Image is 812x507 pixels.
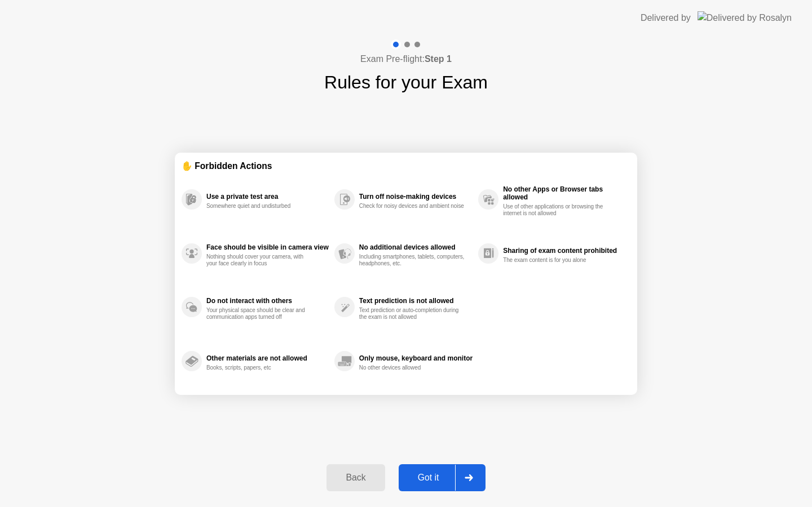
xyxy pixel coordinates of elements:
[206,253,313,267] div: Nothing should cover your camera, with your face clearly in focus
[206,193,329,201] div: Use a private test area
[359,297,473,305] div: Text prediction is not allowed
[503,247,625,255] div: Sharing of exam content prohibited
[641,11,691,25] div: Delivered by
[503,185,625,201] div: No other Apps or Browser tabs allowed
[402,473,455,483] div: Got it
[206,307,313,321] div: Your physical space should be clear and communication apps turned off
[425,54,452,64] b: Step 1
[698,11,792,24] img: Delivered by Rosalyn
[359,354,473,362] div: Only mouse, keyboard and monitor
[359,203,466,210] div: Check for noisy devices and ambient noise
[206,364,313,371] div: Books, scripts, papers, etc
[359,364,466,371] div: No other devices allowed
[324,69,488,96] h1: Rules for your Exam
[206,203,313,210] div: Somewhere quiet and undisturbed
[359,193,473,201] div: Turn off noise-making devices
[503,257,610,264] div: The exam content is for you alone
[503,203,610,217] div: Use of other applications or browsing the internet is not allowed
[359,243,473,251] div: No additional devices allowed
[326,464,385,491] button: Back
[399,464,486,491] button: Got it
[359,253,466,267] div: Including smartphones, tablets, computers, headphones, etc.
[360,52,452,66] h4: Exam Pre-flight:
[330,473,381,483] div: Back
[359,307,466,321] div: Text prediction or auto-completion during the exam is not allowed
[206,243,329,251] div: Face should be visible in camera view
[182,159,630,172] div: ✋ Forbidden Actions
[206,354,329,362] div: Other materials are not allowed
[206,297,329,305] div: Do not interact with others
